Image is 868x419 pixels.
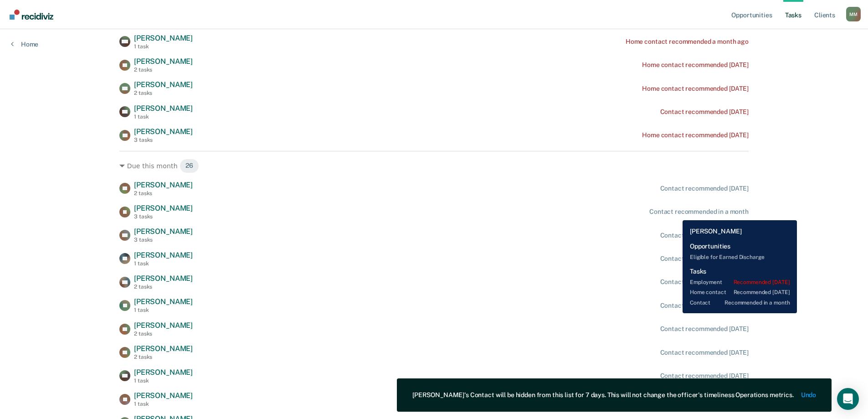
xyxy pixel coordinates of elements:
[134,137,193,143] div: 3 tasks
[134,391,193,400] span: [PERSON_NAME]
[134,127,193,136] span: [PERSON_NAME]
[134,67,193,73] div: 2 tasks
[134,80,193,89] span: [PERSON_NAME]
[180,159,199,173] span: 26
[660,325,749,333] div: Contact recommended [DATE]
[134,368,193,377] span: [PERSON_NAME]
[660,302,749,310] div: Contact recommended [DATE]
[642,61,749,69] div: Home contact recommended [DATE]
[660,255,749,263] div: Contact recommended [DATE]
[660,185,749,192] div: Contact recommended [DATE]
[846,7,861,21] div: M M
[660,232,749,239] div: Contact recommended [DATE]
[134,104,193,113] span: [PERSON_NAME]
[119,159,749,173] div: Due this month 26
[649,208,749,216] div: Contact recommended in a month
[660,349,749,357] div: Contact recommended [DATE]
[134,321,193,330] span: [PERSON_NAME]
[134,251,193,259] span: [PERSON_NAME]
[134,43,193,50] div: 1 task
[134,190,193,197] div: 2 tasks
[134,227,193,236] span: [PERSON_NAME]
[134,307,193,313] div: 1 task
[134,34,193,42] span: [PERSON_NAME]
[134,237,193,243] div: 3 tasks
[642,85,749,93] div: Home contact recommended [DATE]
[134,354,193,360] div: 2 tasks
[134,274,193,283] span: [PERSON_NAME]
[660,278,749,286] div: Contact recommended [DATE]
[134,114,193,120] div: 1 task
[134,331,193,337] div: 2 tasks
[412,391,794,399] div: [PERSON_NAME]'s Contact will be hidden from this list for 7 days. This will not change the office...
[626,38,749,46] div: Home contact recommended a month ago
[837,388,859,410] div: Open Intercom Messenger
[134,204,193,212] span: [PERSON_NAME]
[642,131,749,139] div: Home contact recommended [DATE]
[134,213,193,220] div: 3 tasks
[660,372,749,380] div: Contact recommended [DATE]
[134,284,193,290] div: 2 tasks
[134,401,193,407] div: 1 task
[11,40,38,48] a: Home
[801,391,816,399] button: Undo
[134,260,193,267] div: 1 task
[134,297,193,306] span: [PERSON_NAME]
[134,90,193,96] div: 2 tasks
[134,181,193,189] span: [PERSON_NAME]
[846,7,861,21] button: Profile dropdown button
[134,378,193,384] div: 1 task
[10,10,53,20] img: Recidiviz
[660,108,749,116] div: Contact recommended [DATE]
[134,57,193,66] span: [PERSON_NAME]
[134,344,193,353] span: [PERSON_NAME]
